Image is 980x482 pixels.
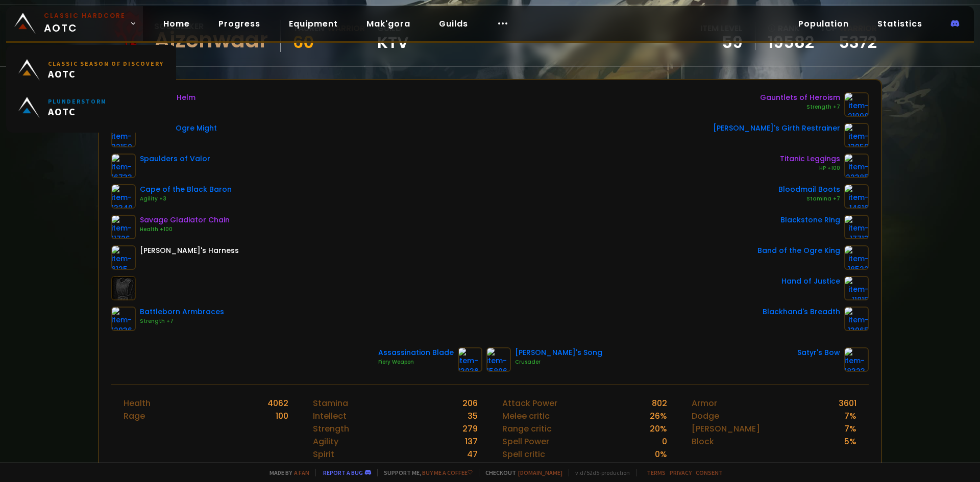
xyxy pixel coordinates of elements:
[670,469,692,476] a: Privacy
[111,245,136,270] img: item-6125
[468,410,478,422] div: 35
[48,97,107,105] small: Plunderstorm
[692,410,719,422] div: Dodge
[700,35,743,50] div: 59
[377,469,473,476] span: Support me,
[323,469,363,476] a: Report a bug
[44,11,126,36] span: AOTC
[692,435,714,448] div: Block
[844,123,869,147] img: item-13959
[763,307,840,317] div: Blackhand's Breadth
[647,469,666,476] a: Terms
[422,469,473,476] a: Buy me a coffee
[713,123,840,134] div: [PERSON_NAME]'s Girth Restrainer
[124,397,151,410] div: Health
[650,422,667,435] div: 20 %
[655,448,667,461] div: 0 %
[844,307,869,331] img: item-13965
[760,92,840,103] div: Gauntlets of Heroism
[844,410,856,422] div: 7 %
[140,154,210,164] div: Spaulders of Valor
[140,215,230,225] div: Savage Gladiator Chain
[650,410,667,422] div: 26 %
[462,397,478,410] div: 206
[140,245,239,256] div: [PERSON_NAME]'s Harness
[797,347,840,358] div: Satyr's Bow
[48,60,164,67] small: Classic Season of Discovery
[6,6,143,41] a: Classic HardcoreAOTC
[12,89,170,126] a: PlunderstormAOTC
[844,92,869,117] img: item-21998
[757,245,840,256] div: Band of the Ogre King
[44,11,126,20] small: Classic Hardcore
[111,154,136,178] img: item-16733
[431,13,476,34] a: Guilds
[839,397,856,410] div: 3601
[124,410,145,422] div: Rage
[502,422,552,435] div: Range critic
[48,67,164,80] span: AOTC
[768,35,814,50] a: 19582
[502,410,550,422] div: Melee critic
[479,469,562,476] span: Checkout
[313,397,348,410] div: Stamina
[760,103,840,111] div: Strength +7
[458,347,482,372] img: item-13036
[467,448,478,461] div: 47
[692,397,717,410] div: Armor
[844,154,869,178] img: item-22385
[515,347,602,358] div: [PERSON_NAME]'s Song
[358,13,419,34] a: Mak'gora
[518,469,562,476] a: [DOMAIN_NAME]
[662,435,667,448] div: 0
[48,105,107,118] span: AOTC
[12,51,170,89] a: Classic Season of DiscoveryAOTC
[844,422,856,435] div: 7 %
[781,276,840,287] div: Hand of Justice
[111,184,136,209] img: item-13340
[140,225,230,234] div: Health +100
[844,184,869,209] img: item-14616
[313,435,338,448] div: Agility
[696,469,723,476] a: Consent
[281,13,346,34] a: Equipment
[844,276,869,300] img: item-11815
[515,358,602,366] div: Crusader
[844,347,869,372] img: item-18323
[780,164,840,172] div: HP +100
[140,317,224,325] div: Strength +7
[313,410,347,422] div: Intellect
[692,422,760,435] div: [PERSON_NAME]
[267,397,288,410] div: 4062
[502,397,557,410] div: Attack Power
[140,195,232,203] div: Agility +3
[869,13,930,34] a: Statistics
[111,215,136,239] img: item-11726
[569,469,630,476] span: v. d752d5 - production
[140,123,217,134] div: Beads of Ogre Might
[465,435,478,448] div: 137
[377,35,409,50] span: KTV
[276,410,288,422] div: 100
[111,307,136,331] img: item-12936
[210,13,268,34] a: Progress
[502,448,545,461] div: Spell critic
[790,13,857,34] a: Population
[462,422,478,435] div: 279
[502,435,549,448] div: Spell Power
[652,397,667,410] div: 802
[844,245,869,270] img: item-18522
[111,123,136,147] img: item-22150
[155,13,198,34] a: Home
[377,22,409,50] div: guild
[294,469,309,476] a: a fan
[140,307,224,317] div: Battleborn Armbraces
[140,184,232,195] div: Cape of the Black Baron
[313,448,334,461] div: Spirit
[486,347,511,372] img: item-15806
[378,347,454,358] div: Assassination Blade
[378,358,454,366] div: Fiery Weapon
[844,215,869,239] img: item-17713
[780,154,840,164] div: Titanic Leggings
[313,422,349,435] div: Strength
